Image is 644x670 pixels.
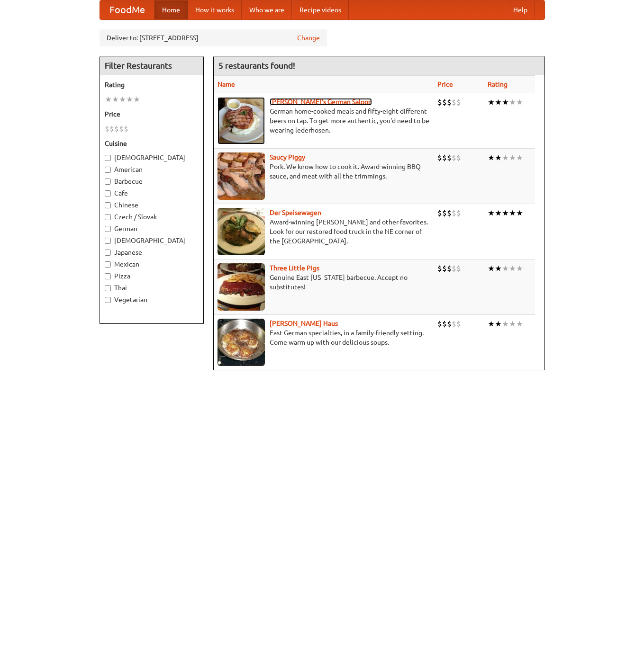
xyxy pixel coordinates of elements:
label: Thai [105,283,199,293]
li: $ [119,124,124,134]
a: Who we are [242,0,292,19]
a: Help [506,0,535,19]
p: German home-cooked meals and fifty-eight different beers on tap. To get more authentic, you'd nee... [218,107,430,135]
label: Japanese [105,248,199,257]
li: ★ [516,263,523,274]
input: German [105,226,111,232]
img: esthers.jpg [218,97,265,144]
a: Three Little Pigs [270,264,319,272]
li: ★ [509,319,516,329]
input: American [105,167,111,173]
input: Vegetarian [105,297,111,303]
p: Genuine East [US_STATE] barbecue. Accept no substitutes! [218,273,430,292]
li: $ [437,208,442,218]
li: ★ [516,208,523,218]
li: ★ [516,319,523,329]
li: ★ [509,208,516,218]
div: Deliver to: [STREET_ADDRESS] [100,29,327,46]
h5: Cuisine [105,139,199,148]
li: ★ [516,152,523,163]
li: ★ [495,263,502,274]
p: Award-winning [PERSON_NAME] and other favorites. Look for our restored food truck in the NE corne... [218,217,430,246]
label: Pizza [105,271,199,281]
p: East German specialties, in a family-friendly setting. Come warm up with our delicious soups. [218,328,430,347]
li: ★ [488,208,495,218]
a: Recipe videos [292,0,349,19]
a: FoodMe [100,0,154,19]
label: Vegetarian [105,295,199,304]
li: ★ [488,263,495,274]
li: $ [437,152,442,163]
p: Pork. We know how to cook it. Award-winning BBQ sauce, and meat with all the trimmings. [218,162,430,181]
li: $ [456,319,461,329]
li: $ [452,152,456,163]
li: $ [105,124,109,134]
li: $ [456,208,461,218]
img: speisewagen.jpg [218,208,265,255]
a: [PERSON_NAME] Haus [270,320,338,327]
li: ★ [126,94,133,105]
li: ★ [502,263,509,274]
li: $ [447,263,452,274]
li: ★ [495,319,502,329]
li: $ [456,152,461,163]
ng-pluralize: 5 restaurants found! [218,61,295,70]
a: Name [218,80,235,88]
img: kohlhaus.jpg [218,319,265,366]
li: $ [437,263,442,274]
h5: Price [105,109,199,119]
label: Czech / Slovak [105,212,199,222]
li: $ [452,263,456,274]
li: $ [447,208,452,218]
li: ★ [488,319,495,329]
li: ★ [495,208,502,218]
li: $ [447,152,452,163]
li: ★ [119,94,126,105]
li: $ [109,124,114,134]
li: ★ [105,94,112,105]
li: $ [437,97,442,107]
li: ★ [488,152,495,163]
a: How it works [188,0,242,19]
label: Barbecue [105,177,199,186]
a: Price [437,80,453,88]
a: Home [154,0,188,19]
input: Czech / Slovak [105,214,111,220]
img: saucy.jpg [218,152,265,200]
li: ★ [495,97,502,107]
li: ★ [509,263,516,274]
label: Mexican [105,259,199,269]
li: $ [442,97,447,107]
b: Der Speisewagen [270,209,321,216]
li: $ [442,208,447,218]
li: $ [456,97,461,107]
input: [DEMOGRAPHIC_DATA] [105,238,111,244]
input: Barbecue [105,179,111,185]
li: ★ [133,94,140,105]
label: American [105,165,199,174]
input: Thai [105,285,111,291]
li: ★ [502,152,509,163]
li: $ [447,319,452,329]
li: ★ [502,97,509,107]
h4: Filter Restaurants [100,56,203,75]
li: $ [442,152,447,163]
input: Mexican [105,261,111,268]
li: ★ [509,97,516,107]
li: $ [452,97,456,107]
li: $ [452,208,456,218]
li: $ [442,263,447,274]
b: [PERSON_NAME]'s German Saloon [270,98,372,106]
b: Saucy Piggy [270,153,305,161]
label: [DEMOGRAPHIC_DATA] [105,236,199,245]
a: Rating [488,80,508,88]
label: German [105,224,199,233]
li: $ [442,319,447,329]
label: Chinese [105,200,199,210]
img: littlepigs.jpg [218,263,265,311]
input: Chinese [105,202,111,208]
li: $ [437,319,442,329]
li: ★ [502,208,509,218]
li: $ [456,263,461,274]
